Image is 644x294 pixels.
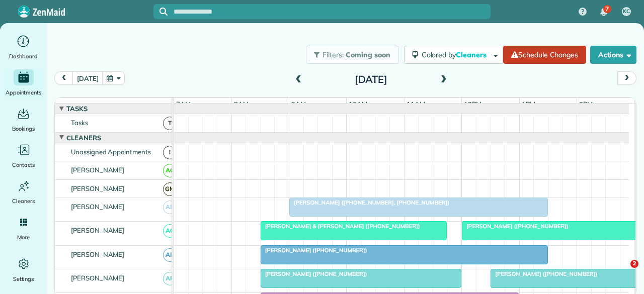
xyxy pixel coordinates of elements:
[69,148,153,156] span: Unassigned Appointments
[163,146,177,159] span: !
[289,199,450,206] span: [PERSON_NAME] ([PHONE_NUMBER], [PHONE_NUMBER])
[163,164,177,177] span: AC
[69,119,90,127] span: Tasks
[174,100,193,108] span: 7am
[159,8,168,16] svg: Focus search
[593,1,614,23] div: 7 unread notifications
[520,100,537,108] span: 1pm
[346,50,391,59] span: Coming soon
[12,160,35,170] span: Contacts
[323,50,344,59] span: Filters:
[17,232,30,242] span: More
[347,100,369,108] span: 10am
[630,260,638,268] span: 2
[13,274,34,284] span: Settings
[69,166,127,174] span: [PERSON_NAME]
[260,270,368,277] span: [PERSON_NAME] ([PHONE_NUMBER])
[605,5,609,13] span: 7
[54,71,73,85] button: prev
[289,100,308,108] span: 9am
[405,100,427,108] span: 11am
[4,69,43,97] a: Appointments
[610,260,634,284] iframe: Intercom live chat
[72,71,103,85] button: [DATE]
[163,117,177,130] span: T
[260,223,421,230] span: [PERSON_NAME] & [PERSON_NAME] ([PHONE_NUMBER])
[623,8,630,16] span: KC
[617,71,636,85] button: next
[12,124,35,134] span: Bookings
[163,272,177,285] span: AF
[69,226,127,234] span: [PERSON_NAME]
[260,247,368,254] span: [PERSON_NAME] ([PHONE_NUMBER])
[490,270,598,277] span: [PERSON_NAME] ([PHONE_NUMBER])
[153,8,168,16] button: Focus search
[232,100,251,108] span: 8am
[163,248,177,262] span: AF
[69,274,127,282] span: [PERSON_NAME]
[4,178,43,206] a: Cleaners
[69,203,127,211] span: [PERSON_NAME]
[64,134,103,142] span: Cleaners
[4,106,43,134] a: Bookings
[503,46,586,64] a: Schedule Changes
[577,100,595,108] span: 2pm
[4,33,43,61] a: Dashboard
[163,201,177,214] span: AB
[69,250,127,258] span: [PERSON_NAME]
[163,224,177,238] span: AC
[9,51,38,61] span: Dashboard
[456,50,488,59] span: Cleaners
[462,100,484,108] span: 12pm
[422,50,490,59] span: Colored by
[4,256,43,284] a: Settings
[404,46,503,64] button: Colored byCleaners
[6,87,42,97] span: Appointments
[163,182,177,196] span: GM
[69,184,127,192] span: [PERSON_NAME]
[308,74,434,85] h2: [DATE]
[461,223,569,230] span: [PERSON_NAME] ([PHONE_NUMBER])
[4,142,43,170] a: Contacts
[590,46,636,64] button: Actions
[12,196,35,206] span: Cleaners
[64,105,90,113] span: Tasks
